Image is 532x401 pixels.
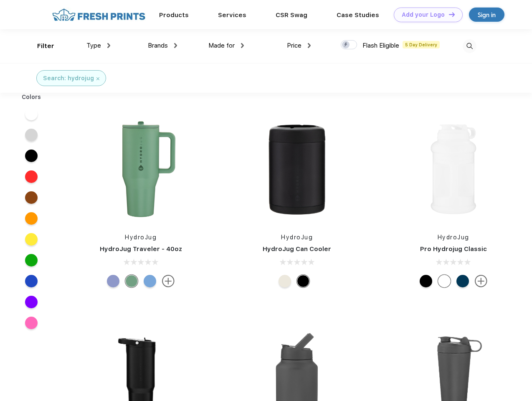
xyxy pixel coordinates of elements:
[241,43,244,48] img: dropdown.png
[50,8,148,22] img: fo%20logo%202.webp
[85,114,196,225] img: func=resize&h=266
[148,42,168,49] span: Brands
[107,275,119,287] div: Peri
[297,275,309,287] div: Black
[469,8,504,22] a: Sign in
[362,42,399,49] span: Flash Eligible
[449,12,455,17] img: DT
[420,275,432,287] div: Black
[159,11,189,19] a: Products
[162,275,175,287] img: more.svg
[438,275,451,287] div: White
[398,114,509,225] img: func=resize&h=266
[96,77,99,80] img: filter_cancel.svg
[281,234,313,241] a: HydroJug
[308,43,311,48] img: dropdown.png
[287,42,301,49] span: Price
[37,41,54,51] div: Filter
[15,93,48,102] div: Colors
[100,245,182,253] a: HydroJug Traveler - 40oz
[125,234,157,241] a: HydroJug
[456,275,469,287] div: Navy
[125,275,138,287] div: Sage
[208,42,235,49] span: Made for
[403,41,440,48] span: 5 Day Delivery
[478,10,496,20] div: Sign in
[241,114,352,225] img: func=resize&h=266
[263,245,331,253] a: HydroJug Can Cooler
[43,74,94,83] div: Search: hydrojug
[174,43,177,48] img: dropdown.png
[475,275,487,287] img: more.svg
[420,245,487,253] a: Pro Hydrojug Classic
[279,275,291,287] div: Cream
[438,234,469,241] a: HydroJug
[463,39,476,53] img: desktop_search.svg
[107,43,110,48] img: dropdown.png
[144,275,156,287] div: Riptide
[402,11,445,18] div: Add your Logo
[86,42,101,49] span: Type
